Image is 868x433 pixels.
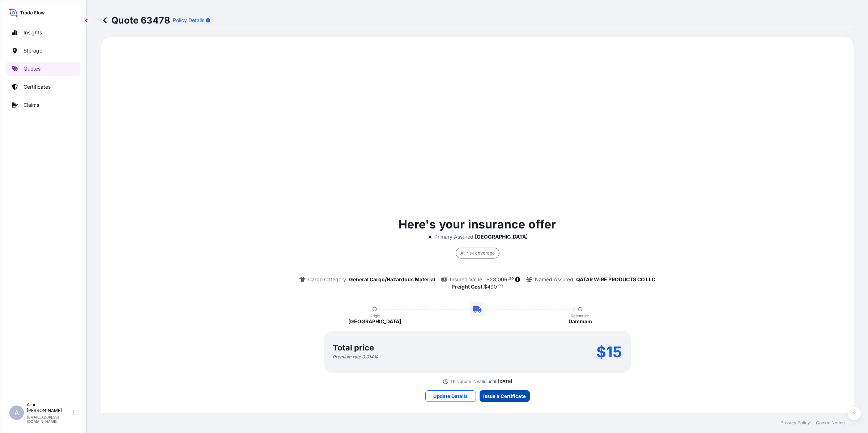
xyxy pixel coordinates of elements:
p: General Cargo/Hazardous Material [349,276,435,283]
a: Storage [6,43,81,58]
p: Named Assured [535,276,573,283]
p: Claims [24,101,39,109]
p: Quotes [24,65,41,72]
span: . [508,278,509,280]
p: [DATE] [498,379,512,384]
p: Insights [24,29,42,36]
span: 50 [509,278,514,280]
span: 490 [487,284,497,289]
p: [GEOGRAPHIC_DATA] [475,233,528,240]
p: Update Details [433,392,468,400]
p: This quote is valid until [450,379,496,384]
a: Privacy Policy [780,420,810,426]
span: A [14,409,19,416]
p: $15 [596,346,622,358]
p: Destination [571,314,590,318]
div: All risk coverage [456,248,499,258]
button: Update Details [425,390,476,402]
p: [EMAIL_ADDRESS][DOMAIN_NAME] [27,415,72,424]
p: Here's your insurance offer [399,216,556,233]
a: Certificates [6,80,81,94]
p: Insured Value [450,276,482,283]
p: QATAR WIRE PRODUCTS CO LLC [576,276,655,283]
span: 006 [498,277,507,282]
a: Cookie Notice [816,420,845,426]
span: $ [486,277,490,282]
button: Issue a Certificate [480,390,530,402]
p: Arun [PERSON_NAME] [27,402,72,413]
p: : [452,283,503,290]
span: 23 [490,277,496,282]
span: $ [484,284,487,289]
a: Insights [6,25,81,40]
span: . [497,285,498,287]
a: Quotes [6,62,81,76]
a: Claims [6,98,81,112]
b: Freight Cost [452,283,482,290]
p: [GEOGRAPHIC_DATA] [348,318,401,325]
p: Dammam [569,318,592,325]
p: Storage [24,47,42,54]
p: Policy Details [173,17,204,24]
span: , [496,277,498,282]
p: Premium rate 0.014 % [333,354,378,360]
p: Origin [370,314,380,318]
p: Primary Assured [434,233,473,240]
p: Cargo Category [308,276,346,283]
p: Quote 63478 [101,14,170,26]
span: 00 [498,285,503,287]
p: Total price [333,344,374,351]
p: Issue a Certificate [483,392,526,400]
p: Certificates [24,83,51,91]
